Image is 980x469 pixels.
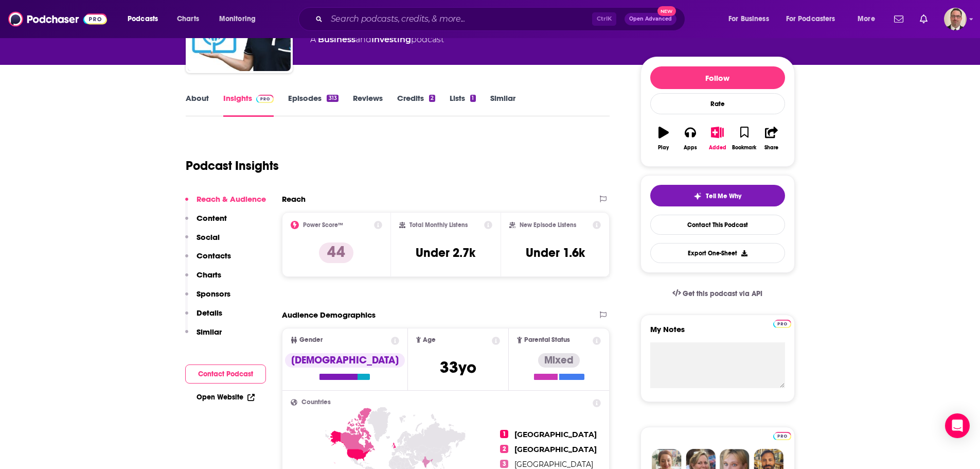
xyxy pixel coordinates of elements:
button: Contact Podcast [185,364,266,384]
p: Similar [197,327,222,337]
span: 3 [500,460,508,468]
img: Podchaser Pro [773,320,791,328]
h1: Podcast Insights [186,158,279,173]
button: Share [758,120,785,157]
a: Open Website [197,393,255,402]
span: Podcasts [128,12,158,26]
p: Content [197,213,227,223]
button: Sponsors [185,289,230,308]
h2: Audience Demographics [282,310,376,320]
div: Rate [650,93,785,114]
span: Tell Me Why [706,192,741,200]
div: A podcast [310,33,444,46]
div: 2 [429,95,435,102]
img: Podchaser - Follow, Share and Rate Podcasts [8,9,107,29]
span: Charts [177,12,199,26]
span: New [657,6,676,16]
span: Parental Status [524,337,570,343]
button: open menu [721,11,782,27]
p: Sponsors [197,289,230,299]
button: Apps [677,120,704,157]
a: Get this podcast via API [664,281,771,306]
span: Monitoring [219,12,256,26]
button: Details [185,308,222,327]
span: Logged in as PercPodcast [944,8,967,30]
label: My Notes [650,324,785,342]
a: Credits2 [397,93,435,117]
span: Age [423,337,436,343]
button: open menu [850,11,888,27]
button: Open AdvancedNew [625,13,676,25]
div: Bookmark [732,145,756,151]
div: Search podcasts, credits, & more... [308,7,695,31]
button: open menu [779,11,850,27]
button: open menu [120,11,171,27]
h3: Under 1.6k [526,245,585,260]
button: Play [650,120,677,157]
img: Podchaser Pro [256,95,274,103]
div: Open Intercom Messenger [945,413,970,438]
span: For Podcasters [786,12,835,26]
button: tell me why sparkleTell Me Why [650,185,785,206]
a: Lists1 [450,93,475,117]
a: Show notifications dropdown [890,10,907,28]
span: Countries [301,399,331,406]
button: Bookmark [731,120,758,157]
span: [GEOGRAPHIC_DATA] [514,445,597,454]
a: Pro website [773,430,791,440]
p: Charts [197,270,221,280]
a: InsightsPodchaser Pro [223,93,274,117]
p: 44 [319,242,353,263]
div: Mixed [538,353,580,368]
a: Pro website [773,318,791,328]
div: Play [658,145,669,151]
button: Follow [650,66,785,89]
span: 2 [500,445,508,453]
a: Charts [170,11,205,27]
button: Reach & Audience [185,194,266,213]
button: Export One-Sheet [650,243,785,263]
a: Show notifications dropdown [916,10,932,28]
h3: Under 2.7k [416,245,475,260]
a: Episodes313 [288,93,338,117]
p: Details [197,308,222,318]
button: Content [185,213,227,232]
div: [DEMOGRAPHIC_DATA] [285,353,405,368]
button: Social [185,232,220,251]
span: Get this podcast via API [683,289,762,298]
button: Similar [185,327,222,346]
div: Apps [684,145,697,151]
span: For Business [728,12,769,26]
a: Reviews [353,93,383,117]
span: More [858,12,875,26]
p: Reach & Audience [197,194,266,204]
input: Search podcasts, credits, & more... [327,11,592,27]
div: Share [764,145,778,151]
span: Gender [299,337,323,343]
button: open menu [212,11,269,27]
a: About [186,93,209,117]
img: User Profile [944,8,967,30]
a: Similar [490,93,515,117]
div: 1 [470,95,475,102]
span: Ctrl K [592,12,616,26]
span: and [355,34,371,44]
p: Contacts [197,251,231,260]
button: Added [704,120,730,157]
div: 313 [327,95,338,102]
p: Social [197,232,220,242]
img: Podchaser Pro [773,432,791,440]
span: [GEOGRAPHIC_DATA] [514,460,593,469]
a: Contact This Podcast [650,215,785,235]
h2: Power Score™ [303,221,343,229]
span: Open Advanced [629,16,672,22]
a: Business [318,34,355,44]
a: Investing [371,34,411,44]
button: Show profile menu [944,8,967,30]
button: Contacts [185,251,231,270]
button: Charts [185,270,221,289]
img: tell me why sparkle [693,192,702,200]
span: [GEOGRAPHIC_DATA] [514,430,597,439]
span: 33 yo [440,357,476,377]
